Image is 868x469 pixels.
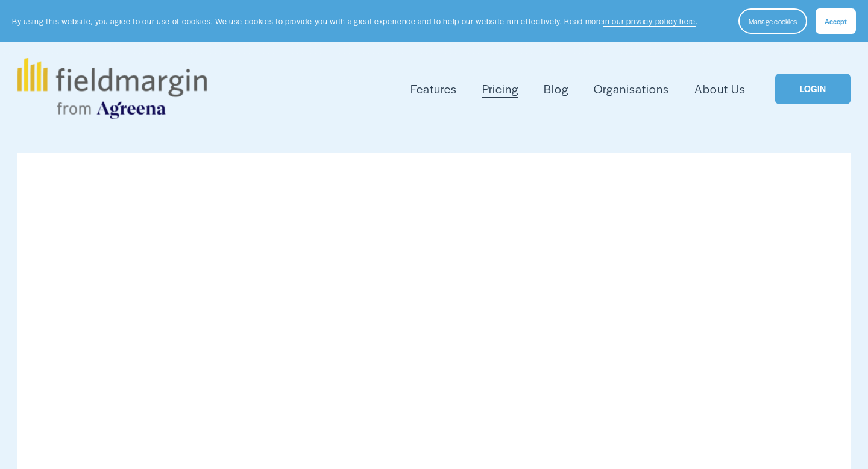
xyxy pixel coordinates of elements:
span: Accept [825,16,847,26]
span: Manage cookies [749,16,797,26]
a: folder dropdown [410,79,457,99]
a: Pricing [482,79,518,99]
a: LOGIN [775,74,851,104]
a: Organisations [594,79,669,99]
button: Manage cookies [738,8,807,34]
button: Accept [816,8,856,34]
a: Blog [544,79,568,99]
a: About Us [694,79,746,99]
span: Features [410,80,457,98]
p: By using this website, you agree to our use of cookies. We use cookies to provide you with a grea... [12,16,698,27]
a: in our privacy policy here [603,16,696,27]
img: fieldmargin.com [17,58,207,119]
